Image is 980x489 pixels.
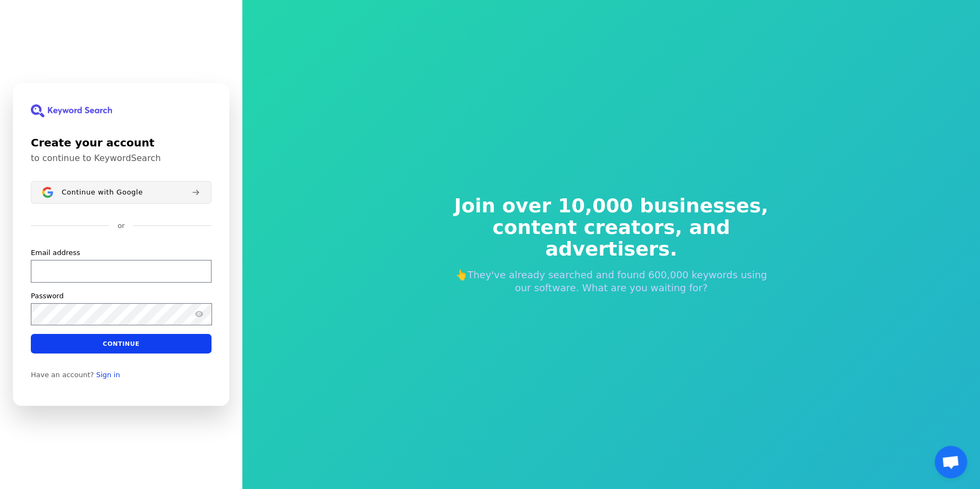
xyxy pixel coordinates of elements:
[447,269,776,294] p: 👆They've already searched and found 600,000 keywords using our software. What are you waiting for?
[31,334,211,353] button: Continue
[62,188,143,197] span: Continue with Google
[31,135,211,151] h1: Create your account
[31,153,211,164] p: to continue to KeywordSearch
[193,307,206,320] button: Show password
[96,371,120,379] a: Sign in
[31,104,112,117] img: KeywordSearch
[447,217,776,260] span: content creators, and advertisers.
[31,181,211,204] button: Sign in with GoogleContinue with Google
[447,195,776,217] span: Join over 10,000 businesses,
[935,446,967,478] a: Otwarty czat
[31,291,64,301] label: Password
[42,187,53,198] img: Sign in with Google
[31,371,94,379] span: Have an account?
[117,221,124,231] p: or
[31,248,80,258] label: Email address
